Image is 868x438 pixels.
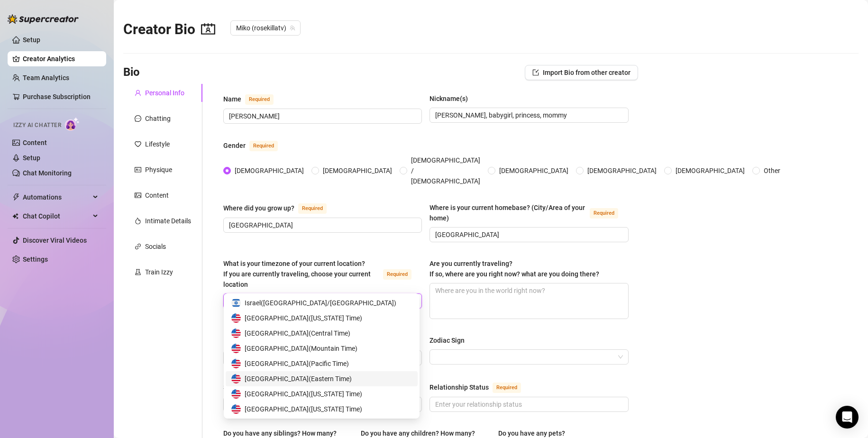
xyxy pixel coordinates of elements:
[231,359,241,368] img: us
[590,208,618,219] span: Required
[123,65,140,80] h3: Bio
[525,65,638,80] button: Import Bio from other creator
[760,165,784,176] span: Other
[135,192,141,199] span: picture
[23,209,90,224] span: Chat Copilot
[223,93,284,105] label: Name
[8,14,79,24] img: logo-BBDzfeDw.svg
[135,218,141,224] span: fire
[145,139,170,149] div: Lifestyle
[245,358,349,369] span: [GEOGRAPHIC_DATA] ( Pacific Time )
[231,298,241,308] img: il
[672,165,749,176] span: [DEMOGRAPHIC_DATA]
[145,190,169,201] div: Content
[429,382,489,392] div: Relationship Status
[495,165,572,176] span: [DEMOGRAPHIC_DATA]
[429,335,471,346] label: Zodiac Sign
[201,22,215,36] span: contacts
[145,267,173,277] div: Train Izzy
[429,260,599,278] span: Are you currently traveling? If so, where are you right now? what are you doing there?
[65,117,80,131] img: AI Chatter
[249,141,278,151] span: Required
[231,165,308,176] span: [DEMOGRAPHIC_DATA]
[435,399,621,410] input: Relationship Status
[231,374,241,383] img: us
[223,382,280,392] div: Sexual Orientation
[290,25,295,31] span: team
[23,190,90,205] span: Automations
[135,243,141,250] span: link
[229,111,414,121] input: Name
[23,74,69,82] a: Team Analytics
[231,313,241,323] img: us
[245,94,274,105] span: Required
[435,110,621,120] input: Nickname(s)
[245,343,357,354] span: [GEOGRAPHIC_DATA] ( Mountain Time )
[435,229,621,240] input: Where is your current homebase? (City/Area of your home)
[223,202,337,214] label: Where did you grow up?
[223,260,371,288] span: What is your timezone of your current location? If you are currently traveling, choose your curre...
[231,404,241,414] img: us
[12,193,20,201] span: thunderbolt
[135,269,141,275] span: experiment
[836,406,859,429] div: Open Intercom Messenger
[13,121,61,130] span: Izzy AI Chatter
[223,203,294,213] div: Where did you grow up?
[429,93,475,104] label: Nickname(s)
[245,374,352,384] span: [GEOGRAPHIC_DATA] ( Eastern Time )
[543,69,630,76] span: Import Bio from other creator
[23,51,99,66] a: Creator Analytics
[245,298,396,308] span: Israel ( [GEOGRAPHIC_DATA]/[GEOGRAPHIC_DATA] )
[407,155,484,186] span: [DEMOGRAPHIC_DATA] / [DEMOGRAPHIC_DATA]
[145,164,172,175] div: Physique
[231,389,241,399] img: us
[145,88,184,98] div: Personal Info
[429,93,468,104] div: Nickname(s)
[223,94,241,104] div: Name
[298,203,327,214] span: Required
[135,166,141,173] span: idcard
[23,154,40,162] a: Setup
[245,328,350,338] span: [GEOGRAPHIC_DATA] ( Central Time )
[383,269,411,280] span: Required
[23,169,72,177] a: Chat Monitoring
[245,313,362,323] span: [GEOGRAPHIC_DATA] ( [US_STATE] Time )
[319,165,396,176] span: [DEMOGRAPHIC_DATA]
[145,216,191,226] div: Intimate Details
[493,383,521,393] span: Required
[245,389,362,399] span: [GEOGRAPHIC_DATA] ( [US_STATE] Time )
[231,344,241,353] img: us
[429,202,628,223] label: Where is your current homebase? (City/Area of your home)
[145,113,171,124] div: Chatting
[135,141,141,147] span: heart
[223,336,254,346] div: Birth Date
[223,382,322,393] label: Sexual Orientation
[23,237,87,244] a: Discover Viral Videos
[12,213,18,219] img: Chat Copilot
[429,202,585,223] div: Where is your current homebase? (City/Area of your home)
[429,335,465,346] div: Zodiac Sign
[135,115,141,122] span: message
[223,335,296,347] label: Birth Date
[145,241,166,252] div: Socials
[236,21,295,35] span: Miko (rosekillatv)
[231,328,241,338] img: us
[584,165,660,176] span: [DEMOGRAPHIC_DATA]
[223,140,288,151] label: Gender
[23,36,40,44] a: Setup
[229,220,414,230] input: Where did you grow up?
[23,139,47,146] a: Content
[135,90,141,96] span: user
[123,20,215,38] h2: Creator Bio
[23,255,48,263] a: Settings
[532,69,539,76] span: import
[429,382,531,393] label: Relationship Status
[23,93,91,100] a: Purchase Subscription
[223,140,246,151] div: Gender
[245,404,362,414] span: [GEOGRAPHIC_DATA] ( [US_STATE] Time )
